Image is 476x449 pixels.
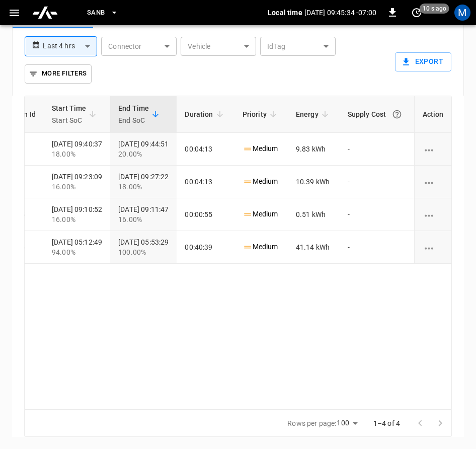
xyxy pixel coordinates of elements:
[304,8,376,18] p: [DATE] 09:45:34 -07:00
[177,198,234,231] td: 00:00:55
[243,108,280,120] span: Priority
[118,114,149,126] p: End SoC
[243,242,278,252] p: Medium
[87,7,105,19] span: SanB
[454,5,470,21] div: profile-icon
[422,242,443,252] div: charging session options
[288,133,340,166] td: 9.83 kWh
[395,52,451,71] button: Export
[52,172,102,192] div: [DATE] 09:23:09
[243,209,278,219] p: Medium
[288,231,340,264] td: 41.14 kWh
[243,143,278,154] p: Medium
[25,64,92,84] button: More Filters
[24,96,452,410] div: sessions table
[83,3,122,23] button: SanB
[118,214,169,224] div: 16.00%
[32,3,58,22] img: ampcontrol.io logo
[340,133,414,166] td: -
[118,149,169,159] div: 20.00%
[52,149,102,159] div: 18.00%
[52,214,102,224] div: 16.00%
[340,198,414,231] td: -
[52,139,102,159] div: [DATE] 09:40:37
[118,139,169,159] div: [DATE] 09:44:51
[340,231,414,264] td: -
[337,416,361,430] div: 100
[52,102,100,126] span: Start TimeStart SoC
[52,102,87,126] div: Start Time
[422,177,443,187] div: charging session options
[409,5,425,21] button: set refresh interval
[388,105,406,123] button: The cost of your charging session based on your supply rates
[422,209,443,219] div: charging session options
[420,4,449,14] span: 10 s ago
[287,418,336,428] p: Rows per page:
[52,114,87,126] p: Start SoC
[340,166,414,198] td: -
[43,37,97,56] div: Last 4 hrs
[296,108,332,120] span: Energy
[185,108,226,120] span: Duration
[52,204,102,224] div: [DATE] 09:10:52
[118,102,149,126] div: End Time
[288,166,340,198] td: 10.39 kWh
[52,247,102,257] div: 94.00%
[288,198,340,231] td: 0.51 kWh
[52,237,102,257] div: [DATE] 05:12:49
[118,204,169,224] div: [DATE] 09:11:47
[268,8,302,18] p: Local time
[373,418,400,428] p: 1–4 of 4
[348,105,406,123] div: Supply Cost
[422,144,443,154] div: charging session options
[118,247,169,257] div: 100.00%
[177,166,234,198] td: 00:04:13
[177,133,234,166] td: 00:04:13
[52,182,102,192] div: 16.00%
[243,176,278,187] p: Medium
[118,172,169,192] div: [DATE] 09:27:22
[118,102,162,126] span: End TimeEnd SoC
[414,96,451,133] th: Action
[177,231,234,264] td: 00:40:39
[118,237,169,257] div: [DATE] 05:53:29
[118,182,169,192] div: 18.00%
